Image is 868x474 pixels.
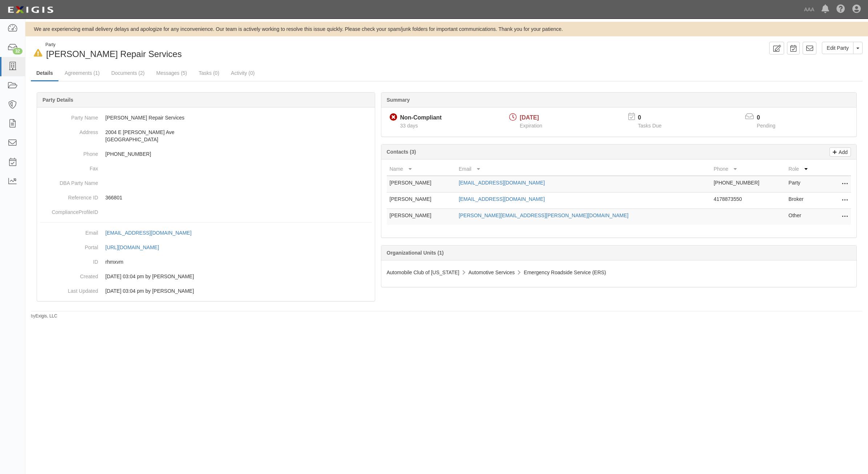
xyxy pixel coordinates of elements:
[786,176,822,193] td: Party
[40,284,372,298] dd: 10/21/2024 03:04 pm by Benjamin Tully
[40,161,98,172] dt: Fax
[638,114,670,122] p: 0
[387,176,456,193] td: [PERSON_NAME]
[31,42,441,60] div: Fusco Repair Services
[36,313,57,319] a: Exigis, LLC
[42,97,73,103] b: Party Details
[387,149,416,155] b: Contacts (3)
[757,114,784,122] p: 0
[786,162,822,176] th: Role
[456,162,711,176] th: Email
[40,190,98,201] dt: Reference ID
[46,49,182,59] span: [PERSON_NAME] Repair Services
[711,162,786,176] th: Phone
[830,147,851,157] a: Add
[34,49,42,57] i: In Default since 07/26/2025
[40,205,98,216] dt: ComplianceProfileID
[387,97,410,103] b: Summary
[387,162,456,176] th: Name
[459,212,629,218] a: [PERSON_NAME][EMAIL_ADDRESS][PERSON_NAME][DOMAIN_NAME]
[40,269,372,284] dd: 10/21/2024 03:04 pm by Benjamin Tully
[106,66,150,80] a: Documents (2)
[40,240,98,251] dt: Portal
[31,313,57,319] small: by
[105,244,167,250] a: [URL][DOMAIN_NAME]
[105,230,199,236] a: [EMAIL_ADDRESS][DOMAIN_NAME]
[40,125,372,147] dd: 2004 E [PERSON_NAME] Ave [GEOGRAPHIC_DATA]
[193,66,225,80] a: Tasks (0)
[837,148,848,156] p: Add
[638,123,661,129] span: Tasks Due
[151,66,192,80] a: Messages (5)
[40,269,98,280] dt: Created
[459,196,545,202] a: [EMAIL_ADDRESS][DOMAIN_NAME]
[387,193,456,209] td: [PERSON_NAME]
[822,42,853,54] a: Edit Party
[387,250,444,256] b: Organizational Units (1)
[469,270,515,275] span: Automotive Services
[524,270,606,275] span: Emergency Roadside Service (ERS)
[40,226,98,236] dt: Email
[25,25,868,33] div: We are experiencing email delivery delays and apologize for any inconvenience. Our team is active...
[757,123,775,129] span: Pending
[786,193,822,209] td: Broker
[400,123,418,129] span: Since 07/12/2025
[836,5,845,14] i: Help Center - Complianz
[400,114,442,122] div: Non-Compliant
[45,42,182,48] div: Party
[59,66,105,80] a: Agreements (1)
[40,255,372,269] dd: rhmxvm
[40,110,372,125] dd: [PERSON_NAME] Repair Services
[711,176,786,193] td: [PHONE_NUMBER]
[31,66,58,81] a: Details
[5,3,56,16] img: logo-5460c22ac91f19d4615b14bd174203de0afe785f0fc80cf4dbbc73dc1793850b.png
[40,110,98,121] dt: Party Name
[459,180,545,186] a: [EMAIL_ADDRESS][DOMAIN_NAME]
[800,2,818,17] a: AAA
[40,176,98,187] dt: DBA Party Name
[226,66,260,80] a: Activity (0)
[105,194,372,201] p: 366801
[390,114,397,121] i: Non-Compliant
[711,193,786,209] td: 4178873550
[40,147,98,158] dt: Phone
[387,270,459,275] span: Automobile Club of [US_STATE]
[520,123,542,129] span: Expiration
[786,209,822,225] td: Other
[13,48,23,54] div: 32
[40,255,98,266] dt: ID
[520,114,539,121] span: [DATE]
[40,147,372,161] dd: [PHONE_NUMBER]
[387,209,456,225] td: [PERSON_NAME]
[40,125,98,136] dt: Address
[105,229,191,236] div: [EMAIL_ADDRESS][DOMAIN_NAME]
[40,284,98,295] dt: Last Updated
